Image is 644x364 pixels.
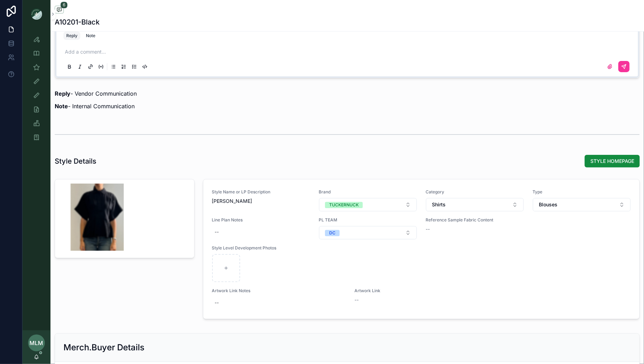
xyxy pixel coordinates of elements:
[86,33,95,39] div: Note
[63,342,144,353] h2: Merch.Buyer Details
[319,226,417,239] button: Select Button
[329,202,359,208] div: TUCKERNUCK
[319,189,417,195] span: Brand
[83,32,98,40] button: Note
[212,198,310,205] span: [PERSON_NAME]
[319,198,417,211] button: Select Button
[55,90,70,97] strong: Reply
[329,230,335,236] div: DC
[55,156,96,166] h1: Style Details
[432,201,446,208] span: Shirts
[212,217,310,223] span: Line Plan Notes
[319,217,417,223] span: PL TEAM
[55,89,640,98] p: - Vendor Communication
[55,103,68,110] strong: Note
[533,198,631,211] button: Select Button
[585,155,640,167] button: STYLE HOMEPAGE
[590,158,634,165] span: STYLE HOMEPAGE
[60,1,68,8] span: 6
[215,228,219,235] div: --
[426,217,524,223] span: Reference Sample Fabric Content
[55,6,64,14] button: 6
[22,28,50,153] div: scrollable content
[55,102,640,110] p: - Internal Communication
[63,32,80,40] button: Reply
[354,288,453,294] span: Artwork Link
[215,299,219,306] div: --
[354,296,359,303] span: --
[30,339,43,347] span: MLM
[533,189,631,195] span: Type
[212,245,631,251] span: Style Level Development Photos
[212,288,346,294] span: Artwork Link Notes
[212,189,310,195] span: Style Name or LP Description
[426,189,524,195] span: Category
[539,201,557,208] span: Blouses
[426,198,524,211] button: Select Button
[426,226,430,233] span: --
[31,8,42,20] img: App logo
[63,184,131,251] div: Screenshot-2025-08-20-at-3.15.11-PM.png
[55,17,100,27] h1: A10201-Black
